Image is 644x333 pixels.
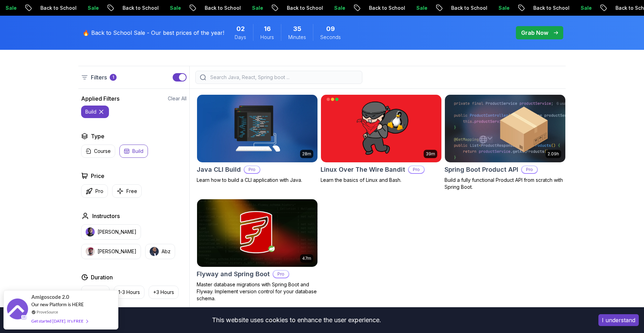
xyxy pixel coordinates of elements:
[150,247,159,256] img: instructor img
[273,271,289,278] p: Pro
[260,34,274,41] span: Hours
[118,289,140,296] p: 1-3 Hours
[32,5,79,11] p: Back to School
[37,309,58,315] a: ProveSource
[86,247,95,256] img: instructor img
[525,5,572,11] p: Back to School
[445,165,518,175] h2: Spring Boot Product API
[112,75,114,80] p: 1
[85,108,96,115] p: build
[321,165,405,175] h2: Linux Over The Wire Bandit
[320,34,341,41] span: Seconds
[31,302,84,307] span: Our new Platform is HERE
[91,172,104,180] h2: Price
[264,24,271,34] span: 16 Hours
[81,286,110,299] button: 0-1 Hour
[361,5,408,11] p: Back to School
[197,94,318,184] a: Java CLI Build card28mJava CLI BuildProLearn how to build a CLI application with Java.
[114,5,162,11] p: Back to School
[196,5,244,11] p: Back to School
[572,5,595,11] p: Sale
[119,145,148,158] button: Build
[97,229,136,235] p: [PERSON_NAME]
[81,244,141,259] button: instructor img[PERSON_NAME]
[244,166,260,173] p: Pro
[126,188,137,195] p: Free
[548,151,559,157] p: 2.09h
[598,314,639,326] button: Accept cookies
[7,299,28,321] img: provesource social proof notification image
[91,132,104,140] h2: Type
[132,148,143,155] p: Build
[321,95,441,162] img: Linux Over The Wire Bandit card
[81,145,115,158] button: Course
[153,289,174,296] p: +3 Hours
[197,199,318,302] a: Flyway and Spring Boot card47mFlyway and Spring BootProMaster database migrations with Spring Boo...
[86,289,105,296] p: 0-1 Hour
[79,5,102,11] p: Sale
[83,29,224,37] p: 🔥 Back to School Sale - Our best prices of the year!
[302,256,311,261] p: 47m
[145,244,175,259] button: instructor imgAbz
[112,184,142,198] button: Free
[321,177,442,184] p: Learn the basics of Linux and Bash.
[97,248,136,255] p: [PERSON_NAME]
[91,73,107,82] p: Filters
[114,286,144,299] button: 1-3 Hours
[149,286,179,299] button: +3 Hours
[197,199,317,267] img: Flyway and Spring Boot card
[490,5,512,11] p: Sale
[445,177,566,191] p: Build a fully functional Product API from scratch with Spring Boot.
[443,5,490,11] p: Back to School
[445,95,565,162] img: Spring Boot Product API card
[426,151,435,157] p: 39m
[302,151,311,157] p: 28m
[445,94,566,191] a: Spring Boot Product API card2.09hSpring Boot Product APIProBuild a fully functional Product API f...
[235,34,246,41] span: Days
[197,281,318,302] p: Master database migrations with Spring Boot and Flyway. Implement version control for your databa...
[326,24,335,34] span: 9 Seconds
[209,74,358,81] input: Search Java, React, Spring boot ...
[293,24,301,34] span: 35 Minutes
[278,5,326,11] p: Back to School
[197,165,241,175] h2: Java CLI Build
[321,94,442,184] a: Linux Over The Wire Bandit card39mLinux Over The Wire BanditProLearn the basics of Linux and Bash.
[197,269,270,279] h2: Flyway and Spring Boot
[81,94,119,103] h2: Applied Filters
[162,248,171,255] p: Abz
[521,29,548,37] p: Grab Now
[162,5,184,11] p: Sale
[81,184,108,198] button: Pro
[31,317,88,325] div: Get started [DATE]. It's FREE
[5,312,588,328] div: This website uses cookies to enhance the user experience.
[236,24,245,34] span: 2 Days
[326,5,348,11] p: Sale
[197,177,318,184] p: Learn how to build a CLI application with Java.
[244,5,266,11] p: Sale
[81,224,141,240] button: instructor img[PERSON_NAME]
[86,227,95,237] img: instructor img
[95,188,103,195] p: Pro
[31,293,69,301] span: Amigoscode 2.0
[81,106,109,118] button: build
[522,166,537,173] p: Pro
[92,212,120,220] h2: Instructors
[94,148,111,155] p: Course
[91,273,113,281] h2: Duration
[408,5,430,11] p: Sale
[409,166,424,173] p: Pro
[168,95,187,102] button: Clear All
[197,95,317,162] img: Java CLI Build card
[288,34,306,41] span: Minutes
